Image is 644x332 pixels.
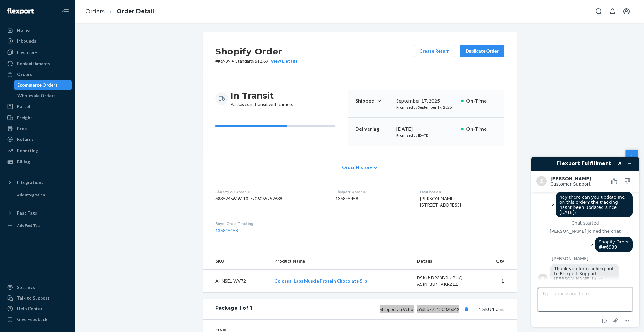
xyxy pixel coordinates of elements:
[17,295,50,301] div: Talk to Support
[4,177,72,187] button: Integrations
[86,8,105,15] a: Orders
[396,97,456,105] div: September 17, 2025
[4,146,72,156] a: Reporting
[17,93,56,99] div: Wholesale Orders
[625,150,638,182] button: Help Center
[417,275,476,281] div: DSKU: DR33B2LUBHQ
[17,223,40,228] div: Add Fast Tag
[355,125,391,133] p: Delivering
[4,25,72,35] a: Home
[59,5,72,18] button: Close Navigation
[342,164,372,170] span: Order History
[215,58,297,64] p: # #6939 / $12.69
[252,305,504,313] div: 1 SKU 1 Unit
[215,221,325,226] dt: Buyer Order Tracking
[17,192,45,197] div: Add Integration
[4,314,72,324] button: Give Feedback
[336,196,410,202] dd: 136845458
[4,47,72,57] a: Inventory
[417,281,476,287] div: ASIN: B07TVKRZ1Z
[420,189,504,194] dt: Destination
[275,278,367,283] a: Colossal Labs Muscle Protein Chocolate 5 lb
[462,305,470,313] button: Copy tracking number
[17,60,50,67] div: Replenishments
[420,196,461,208] span: [PERSON_NAME] [STREET_ADDRESS]
[4,123,72,134] a: Prep
[4,208,72,218] button: Fast Tags
[460,45,504,57] button: Duplicate Order
[396,105,456,110] p: Promised by September 17, 2025
[17,210,37,216] div: Fast Tags
[14,4,27,10] span: Chat
[606,5,619,18] button: Open notifications
[17,38,36,44] div: Inbounds
[17,159,30,165] div: Billing
[17,125,27,132] div: Prep
[235,58,253,64] span: Standard
[17,316,47,323] div: Give Feedback
[14,80,72,90] a: Ecommerce Orders
[466,97,497,105] p: On-Time
[620,5,633,18] button: Open account menu
[4,134,72,144] a: Returns
[4,282,72,292] a: Settings
[230,90,293,101] h3: In Transit
[14,91,72,101] a: Wholesale Orders
[396,133,456,138] p: Promised by [DATE]
[17,179,43,186] div: Integrations
[80,2,159,21] ol: breadcrumbs
[17,71,32,77] div: Orders
[4,304,72,314] a: Help Center
[4,69,72,79] a: Orders
[215,305,252,313] div: Package 1 of 1
[417,306,459,312] a: e6dbb77213082bd42
[203,253,269,270] th: SKU
[4,293,72,303] button: Talk to Support
[17,82,58,88] div: Ecommerce Orders
[481,270,517,293] td: 1
[17,115,32,121] div: Freight
[215,228,238,233] a: 136845458
[4,59,72,69] a: Replenishments
[481,253,517,270] th: Qty
[232,58,234,64] span: •
[17,27,30,33] div: Home
[4,101,72,112] a: Parcel
[268,58,297,64] button: View Details
[17,136,34,142] div: Returns
[355,97,391,105] p: Shipped
[17,49,37,55] div: Inventory
[336,189,410,194] dt: Flexport Order ID
[215,45,297,58] h2: Shopify Order
[17,306,42,312] div: Help Center
[414,45,455,57] button: Create Return
[17,284,35,290] div: Settings
[526,152,644,332] iframe: Find more information here
[203,270,269,293] td: AI-NSEL-WV72
[4,157,72,167] a: Billing
[230,90,293,107] div: Packages in transit with carriers
[215,196,325,202] dd: 6835245646110-7906065252638
[466,125,497,133] p: On-Time
[592,5,605,18] button: Open Search Box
